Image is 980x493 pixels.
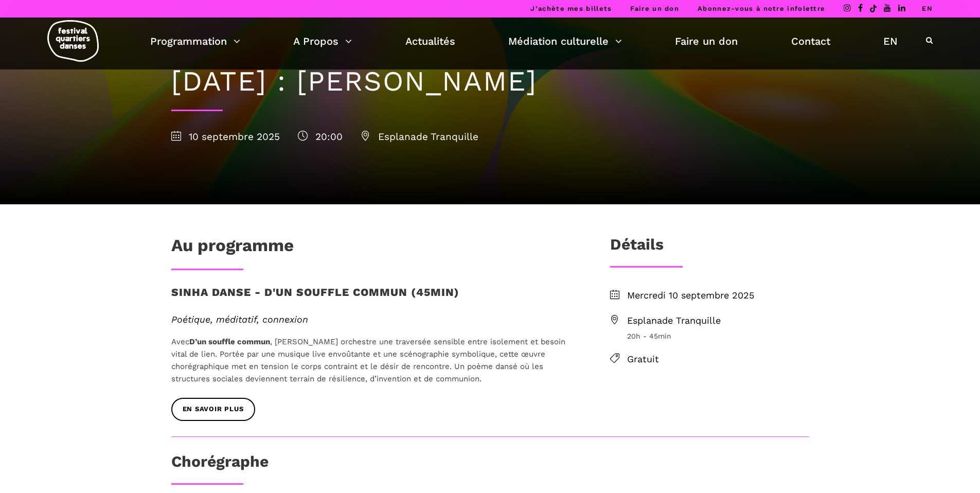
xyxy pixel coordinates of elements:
[627,288,809,303] span: Mercredi 10 septembre 2025
[405,32,455,50] a: Actualités
[171,286,459,311] h3: Sinha Danse - D'un souffle commun (45min)
[630,5,679,12] a: Faire un don
[293,32,352,50] a: A Propos
[610,235,664,261] h3: Détails
[883,32,898,50] a: EN
[530,5,612,12] a: J’achète mes billets
[171,235,294,261] h1: Au programme
[171,131,280,143] span: 10 septembre 2025
[627,330,809,342] span: 20h - 45min
[627,352,809,367] span: Gratuit
[171,65,809,98] h1: [DATE] : [PERSON_NAME]
[361,131,478,143] span: Esplanade Tranquille
[922,5,933,12] a: EN
[47,20,99,62] img: logo-fqd-med
[171,314,308,325] em: Poétique, méditatif, connexion
[171,398,255,421] a: EN SAVOIR PLUS
[183,404,244,415] span: EN SAVOIR PLUS
[171,337,565,383] span: Avec , [PERSON_NAME] orchestre une traversée sensible entre isolement et besoin vital de lien. Po...
[627,313,809,328] span: Esplanade Tranquille
[508,32,622,50] a: Médiation culturelle
[171,452,269,478] h3: Chorégraphe
[298,131,343,143] span: 20:00
[698,5,825,12] a: Abonnez-vous à notre infolettre
[675,32,738,50] a: Faire un don
[189,337,270,346] strong: D’un souffle commun
[791,32,830,50] a: Contact
[150,32,240,50] a: Programmation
